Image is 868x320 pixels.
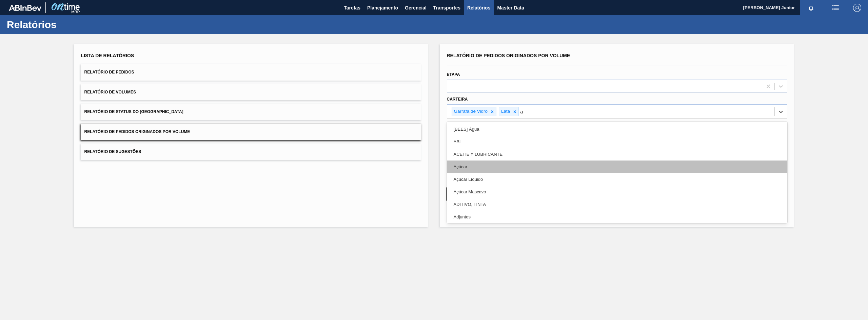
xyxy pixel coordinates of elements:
[447,211,787,223] div: Adjuntos
[831,4,840,12] img: userActions
[447,72,460,77] label: Etapa
[447,97,468,102] label: Carteira
[800,3,822,13] button: Notificações
[405,4,427,12] span: Gerencial
[446,187,614,201] button: Limpar
[81,64,421,81] button: Relatório de Pedidos
[447,161,787,173] div: Açúcar
[81,124,421,140] button: Relatório de Pedidos Originados por Volume
[447,198,787,211] div: ADITIVO, TINTA
[447,186,787,198] div: Açúcar Mascavo
[7,21,127,28] h1: Relatórios
[9,5,41,11] img: TNhmsLtSVTkK8tSr43FrP2fwEKptu5GPRR3wAAAABJRU5ErkJggg==
[84,70,134,74] span: Relatório de Pedidos
[452,107,489,116] div: Garrafa de Vidro
[447,173,787,186] div: Açúcar Líquido
[447,53,570,58] span: Relatório de Pedidos Originados por Volume
[467,4,490,12] span: Relatórios
[433,4,460,12] span: Transportes
[84,129,190,134] span: Relatório de Pedidos Originados por Volume
[344,4,360,12] span: Tarefas
[499,107,511,116] div: Lata
[447,123,787,135] div: [BEES] Água
[84,109,183,114] span: Relatório de Status do [GEOGRAPHIC_DATA]
[81,144,421,160] button: Relatório de Sugestões
[497,4,524,12] span: Master Data
[447,148,787,161] div: ACEITE Y LUBRICANTE
[853,4,861,12] img: Logout
[367,4,398,12] span: Planejamento
[84,90,136,94] span: Relatório de Volumes
[81,84,421,101] button: Relatório de Volumes
[81,104,421,120] button: Relatório de Status do [GEOGRAPHIC_DATA]
[81,53,134,58] span: Lista de Relatórios
[84,149,141,154] span: Relatório de Sugestões
[447,135,787,148] div: ABI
